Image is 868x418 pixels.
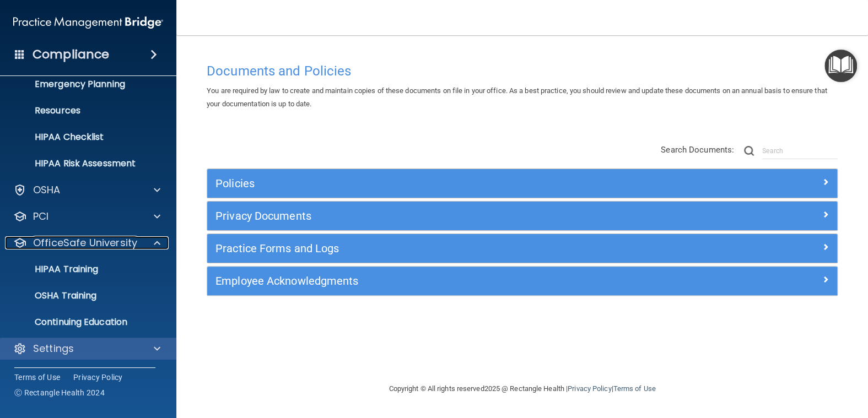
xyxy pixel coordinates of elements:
img: ic-search.3b580494.png [744,146,754,156]
button: Open Resource Center [824,50,857,82]
a: Privacy Documents [215,207,829,225]
h5: Policies [215,177,671,189]
a: OSHA [13,183,160,197]
p: OfficeSafe University [33,236,137,249]
h4: Compliance [33,47,109,62]
p: OSHA [33,183,61,197]
p: Resources [7,105,158,116]
span: You are required by law to create and maintain copies of these documents on file in your office. ... [207,86,827,108]
p: Continuing Education [7,317,158,328]
div: Copyright © All rights reserved 2025 @ Rectangle Health | | [321,371,724,406]
a: Privacy Policy [73,372,123,383]
a: Terms of Use [613,384,655,393]
p: OSHA Training [7,290,96,301]
h4: Documents and Policies [207,64,838,78]
a: OfficeSafe University [13,236,160,249]
p: Emergency Planning [7,79,158,90]
a: Terms of Use [14,372,60,383]
a: Employee Acknowledgments [215,272,829,290]
a: Privacy Policy [568,384,611,393]
p: HIPAA Risk Assessment [7,158,158,169]
input: Search [762,143,838,159]
a: PCI [13,210,160,223]
a: Settings [13,342,160,355]
p: PCI [33,210,48,223]
span: Search Documents: [661,145,734,155]
span: Ⓒ Rectangle Health 2024 [14,387,105,398]
a: Policies [215,175,829,192]
h5: Practice Forms and Logs [215,242,671,254]
h5: Privacy Documents [215,210,671,222]
p: HIPAA Checklist [7,132,158,143]
p: HIPAA Training [7,264,98,275]
img: PMB logo [13,12,163,34]
a: Practice Forms and Logs [215,240,829,257]
p: Settings [33,342,74,355]
h5: Employee Acknowledgments [215,275,671,287]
